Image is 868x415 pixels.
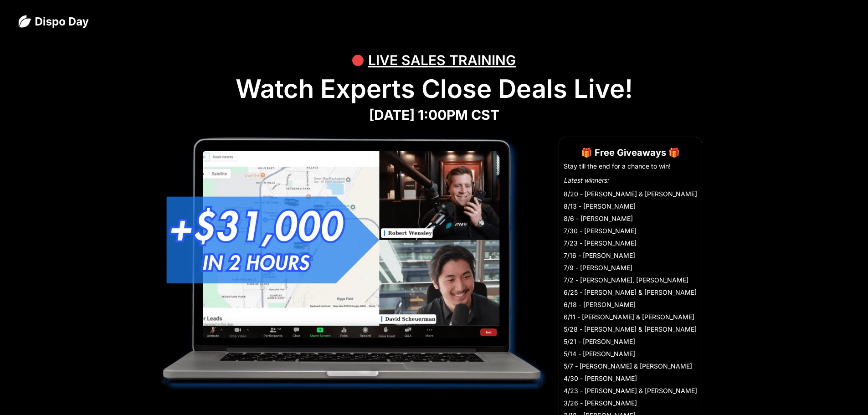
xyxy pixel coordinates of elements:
strong: [DATE] 1:00PM CST [369,107,499,123]
div: LIVE SALES TRAINING [368,46,516,74]
em: Latest winners: [564,176,609,184]
strong: 🎁 Free Giveaways 🎁 [581,147,680,158]
h1: Watch Experts Close Deals Live! [18,74,850,104]
li: Stay till the end for a chance to win! [564,162,697,171]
